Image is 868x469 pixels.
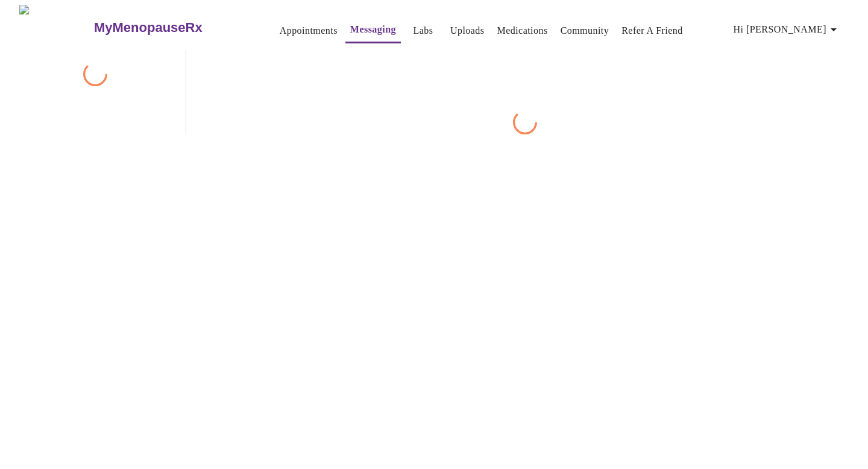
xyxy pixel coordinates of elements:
[92,7,250,49] a: MyMenopauseRx
[734,21,841,38] span: Hi [PERSON_NAME]
[414,22,433,39] a: Labs
[492,19,553,43] button: Medications
[556,19,614,43] button: Community
[729,17,846,42] button: Hi [PERSON_NAME]
[450,22,485,39] a: Uploads
[350,21,396,38] a: Messaging
[561,22,609,39] a: Community
[280,22,338,39] a: Appointments
[94,20,203,36] h3: MyMenopauseRx
[275,19,342,43] button: Appointments
[445,19,489,43] button: Uploads
[497,22,548,39] a: Medications
[404,19,442,43] button: Labs
[345,17,401,43] button: Messaging
[19,5,92,50] img: MyMenopauseRx Logo
[617,19,688,43] button: Refer a Friend
[621,22,683,39] a: Refer a Friend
